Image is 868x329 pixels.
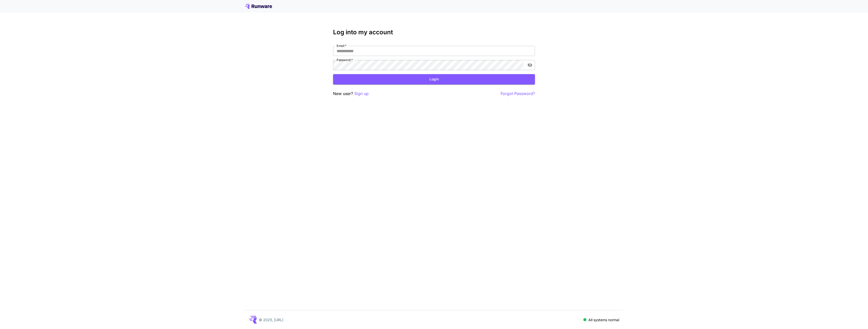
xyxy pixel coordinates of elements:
[333,74,535,84] button: Login
[259,317,283,322] p: © 2025, [URL]
[354,91,369,97] button: Sign up
[501,91,535,97] button: Forgot Password?
[588,317,619,322] p: All systems normal
[337,44,346,48] label: Email
[525,61,534,70] button: toggle password visibility
[333,91,369,97] p: New user?
[333,29,535,36] h3: Log into my account
[337,58,353,62] label: Password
